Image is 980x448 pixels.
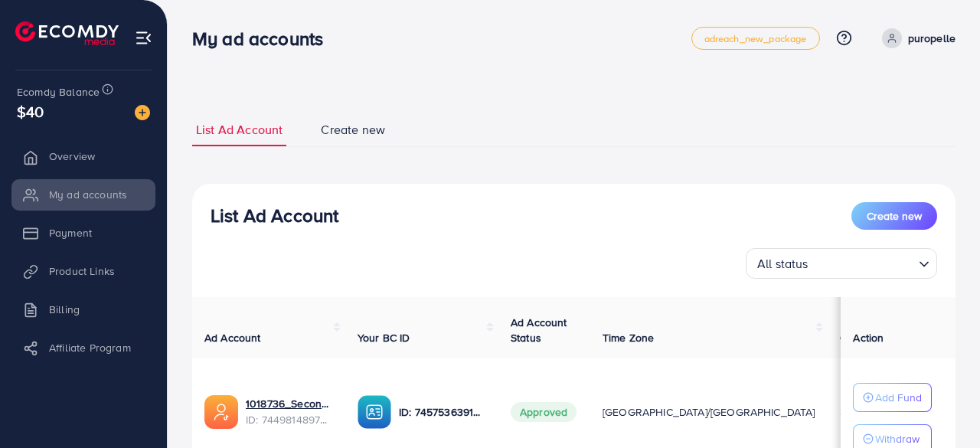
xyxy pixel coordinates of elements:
[511,402,577,422] span: Approved
[813,250,913,275] input: Search for option
[876,28,955,48] a: puropelle
[867,208,922,224] span: Create new
[135,105,150,120] img: image
[211,204,338,227] h3: List Ad Account
[754,253,812,275] span: All status
[691,27,820,50] a: adreach_new_package
[204,395,238,429] img: ic-ads-acc.e4c84228.svg
[853,330,884,345] span: Action
[17,84,100,100] span: Ecomdy Balance
[246,396,333,427] div: <span class='underline'>1018736_Second Account_1734545203017</span></br>7449814897854038033
[204,330,261,345] span: Ad Account
[358,395,391,429] img: ic-ba-acc.ded83a64.svg
[908,29,955,47] p: puropelle
[851,202,937,230] button: Create new
[358,330,410,345] span: Your BC ID
[246,396,333,411] a: 1018736_Second Account_1734545203017
[399,403,486,421] p: ID: 7457536391551959056
[15,21,119,45] img: logo
[17,100,44,123] span: $40
[875,388,922,407] p: Add Fund
[511,315,567,345] span: Ad Account Status
[321,121,385,139] span: Create new
[246,412,333,427] span: ID: 7449814897854038033
[192,28,335,50] h3: My ad accounts
[135,29,152,47] img: menu
[746,248,937,279] div: Search for option
[603,330,654,345] span: Time Zone
[603,404,815,420] span: [GEOGRAPHIC_DATA]/[GEOGRAPHIC_DATA]
[875,430,920,448] p: Withdraw
[704,34,807,44] span: adreach_new_package
[853,383,932,412] button: Add Fund
[196,121,283,139] span: List Ad Account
